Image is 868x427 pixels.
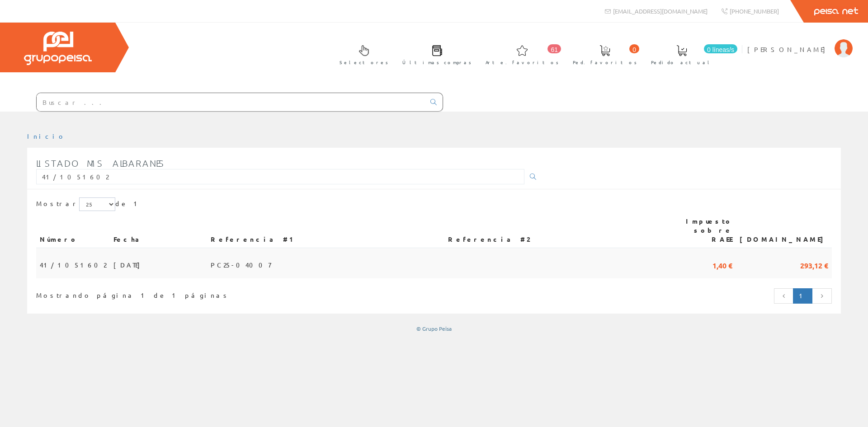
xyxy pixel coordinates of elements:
font: PC25-04007 [211,261,271,269]
font: 1 [799,291,807,300]
a: Últimas compras [393,38,476,70]
a: Página anterior [774,288,794,304]
font: Últimas compras [402,59,472,66]
a: Inicio [27,132,66,140]
font: 61 [551,46,558,53]
input: Buscar ... [37,93,425,111]
font: Impuesto sobre RAEE [686,217,732,243]
font: Selectores [340,59,388,66]
font: 1,40 € [712,261,732,270]
font: Fecha [113,235,143,243]
font: Referencia #1 [211,235,297,243]
a: Selectores [330,38,393,70]
font: Mostrar [36,199,79,207]
font: Mostrando página 1 de 1 páginas [36,291,230,299]
font: 0 [632,46,636,53]
font: 41/1051602 [40,261,106,269]
font: [PHONE_NUMBER] [730,7,779,15]
a: Página actual [793,288,812,304]
font: 0 líneas/s [707,46,734,53]
font: Pedido actual [651,59,712,66]
font: Número [40,235,78,243]
select: Mostrar [79,197,115,211]
font: [DATE] [113,261,145,269]
font: [PERSON_NAME] [747,45,830,53]
font: de 1 [115,199,141,207]
font: Arte. favoritos [486,59,559,66]
a: Página siguiente [812,288,832,304]
font: Listado mis albaranes [36,158,165,169]
font: Referencia #2 [448,235,529,243]
a: 61 Arte. favoritos [476,38,563,70]
font: 293,12 € [800,261,828,270]
a: [PERSON_NAME] [747,38,853,46]
font: Ped. favoritos [573,59,637,66]
font: [EMAIL_ADDRESS][DOMAIN_NAME] [613,7,708,15]
font: © Grupo Peisa [416,325,452,332]
img: Grupo Peisa [24,32,92,65]
font: [DOMAIN_NAME] [740,235,828,243]
input: Introduzca parte o toda la referencia1, referencia2, número, fecha(dd/mm/aa) o rango de fechas(dd... [36,169,524,184]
